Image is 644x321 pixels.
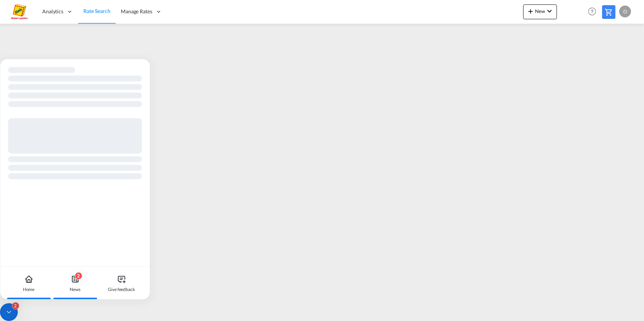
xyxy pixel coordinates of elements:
[526,8,554,14] span: New
[586,5,598,18] span: Help
[619,6,631,17] div: O
[42,8,63,15] span: Analytics
[83,8,110,14] span: Rate Search
[526,7,535,16] md-icon: icon-plus 400-fg
[586,5,602,19] div: Help
[121,8,152,15] span: Manage Rates
[523,4,557,19] button: icon-plus 400-fgNewicon-chevron-down
[545,7,554,16] md-icon: icon-chevron-down
[11,3,28,20] img: a2a4a140666c11eeab5485e577415959.png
